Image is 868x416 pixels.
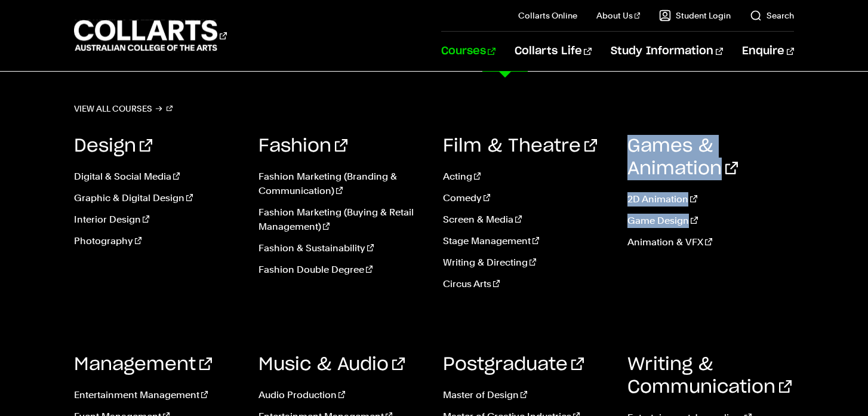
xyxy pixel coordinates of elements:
a: Photography [74,234,241,248]
a: Postgraduate [443,356,584,374]
a: View all courses [74,100,173,117]
a: Collarts Life [515,32,592,71]
a: Entertainment Management [74,388,241,402]
a: Circus Arts [443,277,610,291]
a: Writing & Communication [627,356,792,396]
a: Enquire [742,32,794,71]
a: Study Information [611,32,723,71]
a: Fashion Marketing (Buying & Retail Management) [258,205,425,234]
a: 2D Animation [627,192,794,207]
a: Collarts Online [518,10,577,21]
a: Fashion & Sustainability [258,241,425,255]
a: Fashion [258,137,347,155]
a: Film & Theatre [443,137,597,155]
a: Management [74,356,212,374]
a: Design [74,137,152,155]
a: Game Design [627,214,794,228]
a: Comedy [443,191,610,205]
a: About Us [596,10,641,21]
a: Interior Design [74,212,241,227]
a: Games & Animation [627,137,738,178]
a: Graphic & Digital Design [74,191,241,205]
a: Student Login [659,10,731,21]
a: Acting [443,170,610,184]
a: Writing & Directing [443,255,610,270]
a: Digital & Social Media [74,170,241,184]
a: Animation & VFX [627,235,794,249]
a: Stage Management [443,234,610,248]
a: Search [750,10,794,21]
a: Fashion Double Degree [258,263,425,277]
a: Screen & Media [443,212,610,227]
div: Go to homepage [74,19,227,53]
a: Fashion Marketing (Branding & Communication) [258,170,425,198]
a: Courses [441,32,495,71]
a: Music & Audio [258,356,405,374]
a: Master of Design [443,388,610,402]
a: Audio Production [258,388,425,402]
